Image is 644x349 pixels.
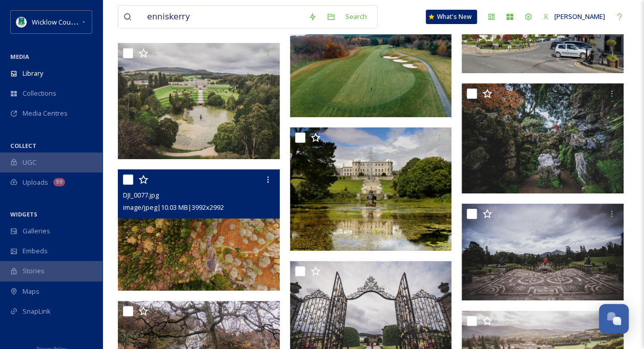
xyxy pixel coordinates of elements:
[23,158,36,167] span: UGC
[537,7,610,27] a: [PERSON_NAME]
[23,226,50,236] span: Galleries
[426,10,477,24] a: What's New
[462,204,626,300] img: Powerscourt6.jpg
[118,169,280,291] img: DJI_0077.jpg
[23,108,68,118] span: Media Centres
[123,203,224,212] span: image/jpeg | 10.03 MB | 3992 x 2992
[53,178,65,186] div: 99
[118,43,282,159] img: DJI_0253.jpg
[599,304,629,334] button: Open Chat
[23,266,45,276] span: Stories
[23,69,43,78] span: Library
[23,178,48,187] span: Uploads
[32,17,104,27] span: Wicklow County Council
[23,246,48,256] span: Embeds
[10,142,36,149] span: COLLECT
[23,89,56,98] span: Collections
[23,307,51,316] span: SnapLink
[10,210,37,218] span: WIDGETS
[123,190,159,200] span: DJI_0077.jpg
[10,53,29,60] span: MEDIA
[462,83,626,193] img: Powerscourt4.jpg
[16,17,27,27] img: download%20(9).png
[23,287,39,296] span: Maps
[142,6,303,28] input: Search your library
[554,12,605,21] span: [PERSON_NAME]
[340,7,372,27] div: Search
[290,127,454,251] img: Powerscourt9.jpg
